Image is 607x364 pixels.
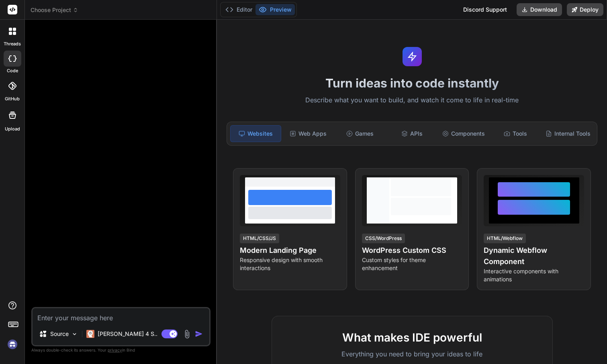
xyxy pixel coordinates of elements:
[5,96,20,102] label: GitHub
[255,4,295,15] button: Preview
[195,330,203,338] img: icon
[542,125,594,142] div: Internal Tools
[387,125,437,142] div: APIs
[567,3,603,16] button: Deploy
[6,338,19,351] img: signin
[439,125,489,142] div: Components
[222,95,602,106] p: Describe what you want to build, and watch it come to life in real-time
[362,256,462,272] p: Custom styles for theme enhancement
[285,349,540,359] p: Everything you need to bring your ideas to life
[240,256,340,272] p: Responsive design with smooth interactions
[240,234,279,243] div: HTML/CSS/JS
[283,125,333,142] div: Web Apps
[7,67,18,74] label: code
[362,234,405,243] div: CSS/WordPress
[230,125,281,142] div: Websites
[222,76,602,90] h1: Turn ideas into code instantly
[108,348,122,352] span: privacy
[362,245,462,256] h4: WordPress Custom CSS
[335,125,385,142] div: Games
[98,330,157,338] p: [PERSON_NAME] 4 S..
[5,126,20,132] label: Upload
[285,329,540,346] h2: What makes IDE powerful
[458,3,512,16] div: Discord Support
[491,125,541,142] div: Tools
[484,245,584,267] h4: Dynamic Webflow Component
[517,3,562,16] button: Download
[31,346,211,354] p: Always double-check its answers. Your in Bind
[182,329,192,339] img: attachment
[50,330,69,338] p: Source
[4,41,21,47] label: threads
[222,4,255,15] button: Editor
[484,234,526,243] div: HTML/Webflow
[86,330,94,338] img: Claude 4 Sonnet
[71,331,78,338] img: Pick Models
[31,6,78,14] span: Choose Project
[484,267,584,283] p: Interactive components with animations
[240,245,340,256] h4: Modern Landing Page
